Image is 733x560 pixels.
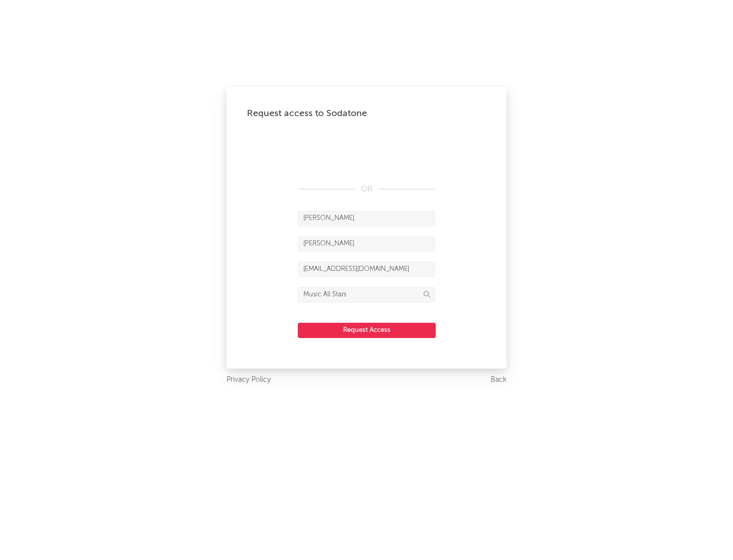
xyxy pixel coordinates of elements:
button: Request Access [298,323,436,338]
input: Email [298,262,435,277]
div: Request access to Sodatone [247,107,486,120]
a: Back [491,374,506,386]
a: Privacy Policy [227,374,271,386]
input: First Name [298,211,435,226]
input: Division [298,287,435,302]
input: Last Name [298,236,435,251]
div: OR [298,183,435,195]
